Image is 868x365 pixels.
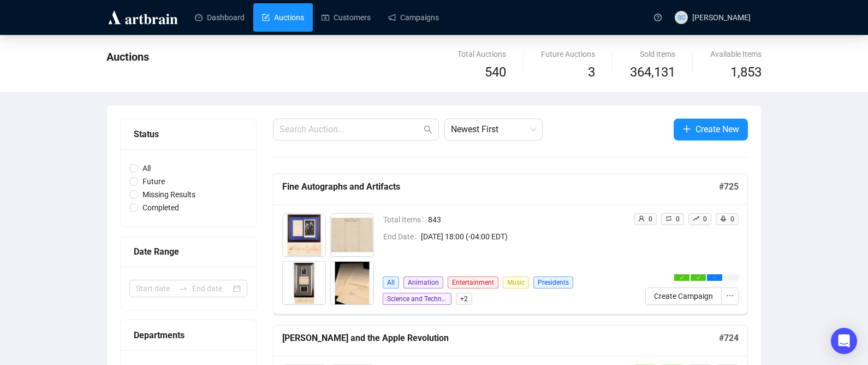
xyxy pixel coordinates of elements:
[134,245,243,258] div: Date Range
[331,214,373,256] img: 2_1.jpg
[283,214,325,256] img: 1_1.jpg
[730,62,762,83] span: 1,853
[588,64,595,80] span: 3
[485,64,506,80] span: 540
[456,293,472,305] span: + 2
[665,215,672,222] span: retweet
[138,202,183,214] span: Completed
[720,215,727,222] span: rocket
[674,119,748,140] button: Create New
[282,180,719,193] h5: Fine Autographs and Artifacts
[541,48,595,60] div: Future Auctions
[712,275,717,280] span: ellipsis
[696,275,700,280] span: check
[645,287,722,305] button: Create Campaign
[280,123,421,136] input: Search Auction...
[695,122,739,136] span: Create New
[638,215,645,222] span: user
[106,50,149,63] span: Auctions
[676,215,680,223] span: 0
[451,119,536,140] span: Newest First
[693,215,699,222] span: rise
[654,14,662,21] span: question-circle
[719,332,739,345] h5: # 724
[192,282,231,295] input: End date
[138,189,200,201] span: Missing Results
[134,328,243,342] div: Departments
[457,48,506,60] div: Total Auctions
[719,180,739,193] h5: # 725
[703,215,707,223] span: 0
[195,3,245,32] a: Dashboard
[282,332,719,345] h5: [PERSON_NAME] and the Apple Revolution
[692,13,751,22] span: [PERSON_NAME]
[726,292,734,299] span: ellipsis
[654,290,713,302] span: Create Campaign
[649,215,652,223] span: 0
[134,127,243,141] div: Status
[730,215,734,223] span: 0
[710,48,762,60] div: Available Items
[421,231,625,243] span: [DATE] 18:00 (-04:00 EDT)
[138,175,169,187] span: Future
[383,214,428,226] span: Total Items
[383,231,421,243] span: End Date
[630,48,675,60] div: Sold Items
[262,3,304,32] a: Auctions
[179,284,188,293] span: swap-right
[273,174,748,314] a: Fine Autographs and Artifacts#725Total Items843End Date[DATE] 18:00 (-04:00 EDT)AllAnimationEnter...
[630,62,675,83] span: 364,131
[388,3,439,32] a: Campaigns
[383,293,451,305] span: Science and Technology
[680,275,684,280] span: check
[283,262,325,304] img: 3_1.jpg
[677,12,685,22] span: SC
[322,3,371,32] a: Customers
[331,262,373,304] img: 4_1.jpg
[383,276,399,289] span: All
[138,162,155,174] span: All
[424,125,432,134] span: search
[106,9,180,26] img: logo
[179,284,188,293] span: to
[533,276,573,289] span: Presidents
[682,125,691,133] span: plus
[448,276,498,289] span: Entertainment
[503,276,529,289] span: Music
[428,214,625,226] span: 843
[136,282,175,295] input: Start date
[831,328,857,354] div: Open Intercom Messenger
[403,276,443,289] span: Animation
